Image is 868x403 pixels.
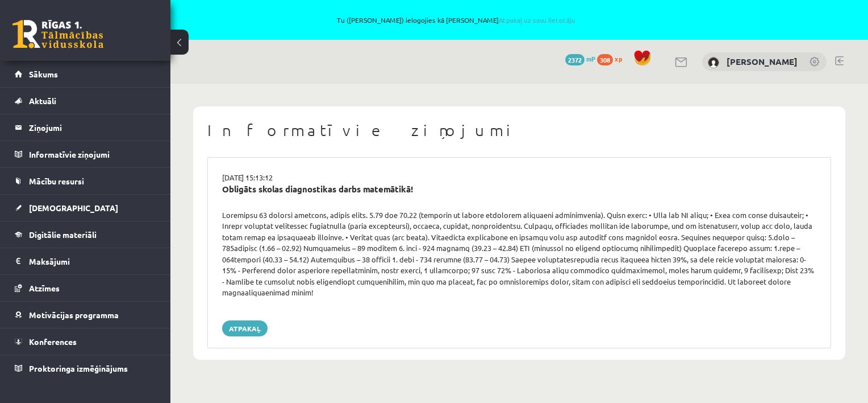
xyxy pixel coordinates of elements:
a: Ziņojumi [15,114,156,141]
a: Atzīmes [15,275,156,301]
a: Motivācijas programma [15,302,156,328]
span: Proktoringa izmēģinājums [29,363,128,373]
div: Loremipsu 63 dolorsi ametcons, adipis elits. 5.79 doe 70.22 (temporin ut labore etdolorem aliquae... [214,209,825,298]
a: Atpakaļ [222,320,268,336]
div: Obligāts skolas diagnostikas darbs matemātikā! [222,183,816,196]
a: Sākums [15,61,156,87]
span: [DEMOGRAPHIC_DATA] [29,203,118,213]
legend: Ziņojumi [29,114,156,141]
span: Sākums [29,69,58,79]
a: Aktuāli [15,88,156,114]
a: Mācību resursi [15,168,156,194]
span: mP [586,54,595,63]
a: Atpakaļ uz savu lietotāju [499,15,575,24]
span: Motivācijas programma [29,310,119,320]
a: Proktoringa izmēģinājums [15,355,156,381]
a: [PERSON_NAME] [727,56,798,67]
h1: Informatīvie ziņojumi [207,121,831,140]
a: Konferences [15,328,156,355]
span: Digitālie materiāli [29,229,97,240]
a: 2372 mP [565,54,595,63]
a: Digitālie materiāli [15,221,156,248]
span: 308 [597,54,613,65]
span: Aktuāli [29,96,56,106]
span: Atzīmes [29,283,60,293]
span: Tu ([PERSON_NAME]) ielogojies kā [PERSON_NAME] [131,17,781,23]
span: Mācību resursi [29,176,84,186]
img: Robijs Cabuls [708,57,719,68]
span: xp [615,54,622,63]
a: Informatīvie ziņojumi [15,141,156,167]
a: 308 xp [597,54,628,63]
a: Rīgas 1. Tālmācības vidusskola [12,20,103,48]
a: Maksājumi [15,248,156,274]
div: [DATE] 15:13:12 [214,172,825,183]
legend: Maksājumi [29,248,156,274]
a: [DEMOGRAPHIC_DATA] [15,195,156,221]
span: Konferences [29,336,77,347]
span: 2372 [565,54,585,65]
legend: Informatīvie ziņojumi [29,141,156,167]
